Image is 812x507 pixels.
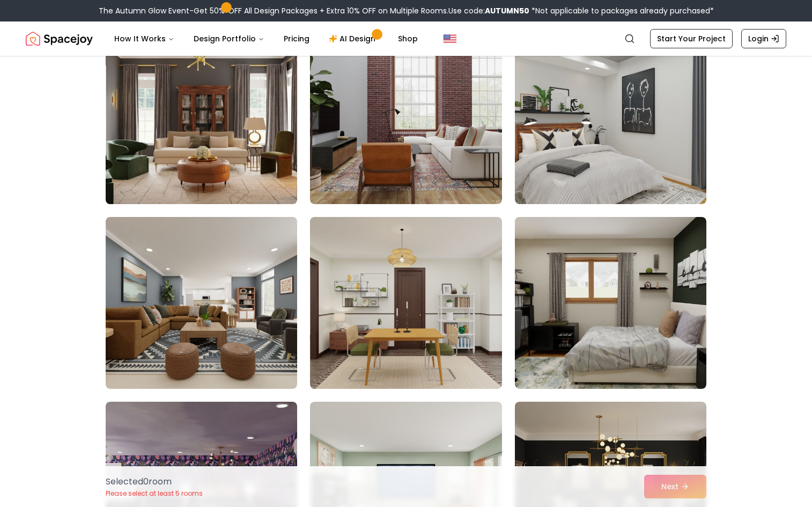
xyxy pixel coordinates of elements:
img: United States [444,32,456,45]
img: Room room-12 [515,217,706,389]
img: Room room-11 [310,217,501,389]
button: Design Portfolio [185,28,273,49]
a: AI Design [320,28,387,49]
a: Spacejoy [26,28,93,49]
p: Selected 0 room [106,475,203,488]
b: AUTUMN50 [485,5,529,16]
img: Room room-9 [515,32,706,204]
img: Room room-7 [101,28,302,208]
img: Room room-8 [310,32,501,204]
nav: Global [26,21,786,56]
p: Please select at least 5 rooms [106,489,203,498]
nav: Main [106,28,426,49]
a: Pricing [275,28,318,49]
img: Room room-10 [106,217,297,389]
a: Start Your Project [650,29,733,48]
img: Spacejoy Logo [26,28,93,49]
span: Use code: [448,5,529,16]
button: How It Works [106,28,183,49]
a: Shop [389,28,426,49]
span: *Not applicable to packages already purchased* [529,5,714,16]
div: The Autumn Glow Event-Get 50% OFF All Design Packages + Extra 10% OFF on Multiple Rooms. [99,5,714,16]
a: Login [741,29,786,48]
